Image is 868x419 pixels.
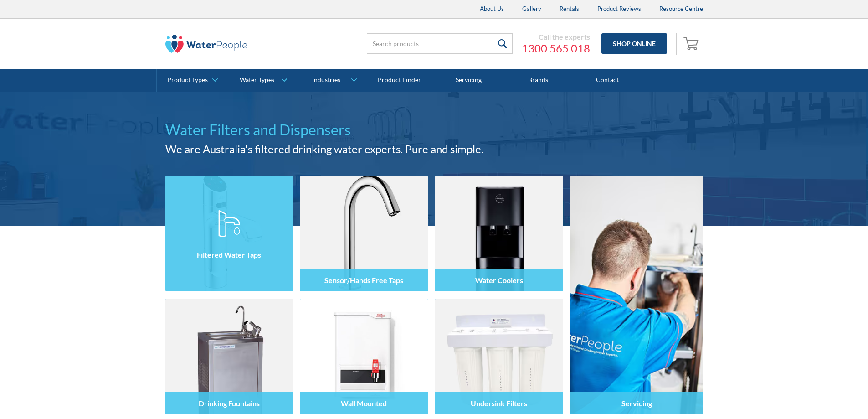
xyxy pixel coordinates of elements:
[312,76,340,84] div: Industries
[434,69,503,92] a: Servicing
[295,69,364,92] a: Industries
[681,33,703,55] a: Open empty cart
[341,399,387,408] h4: Wall Mounted
[683,36,701,51] img: shopping cart
[167,76,208,84] div: Product Types
[522,32,590,41] div: Call the experts
[367,33,513,54] input: Search products
[324,276,403,285] h4: Sensor/Hands Free Taps
[165,176,293,291] img: Filtered Water Taps
[475,276,523,285] h4: Water Coolers
[621,399,652,408] h4: Servicing
[165,35,247,53] img: The Water People
[435,176,563,291] img: Water Coolers
[157,69,226,92] a: Product Types
[503,69,573,92] a: Brands
[601,33,667,54] a: Shop Online
[435,299,563,414] img: Undersink Filters
[300,299,428,414] img: Wall Mounted
[197,250,261,259] h4: Filtered Water Taps
[199,399,260,408] h4: Drinking Fountains
[471,399,527,408] h4: Undersink Filters
[365,69,434,92] a: Product Finder
[522,41,590,55] a: 1300 565 018
[226,69,295,92] a: Water Types
[573,69,642,92] a: Contact
[165,299,293,414] img: Drinking Fountains
[300,176,428,291] img: Sensor/Hands Free Taps
[240,76,274,84] div: Water Types
[570,176,703,414] a: Servicing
